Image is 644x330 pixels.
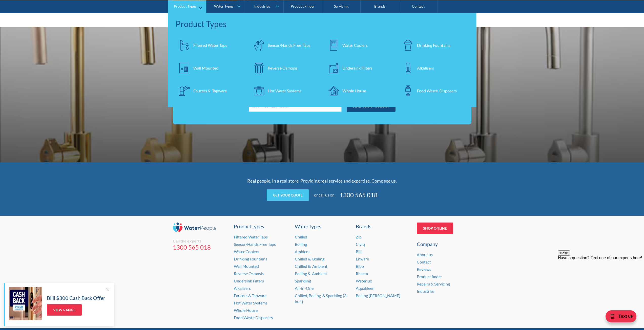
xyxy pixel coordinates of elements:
[223,178,421,184] p: Real people. In a real store. Providing real service and expertise. Come see us.
[234,293,266,298] a: Faucets & Tapware
[174,4,196,8] div: Product Types
[417,274,442,279] a: Product finder
[417,259,431,264] a: Contact
[295,234,307,239] a: Chilled
[268,42,310,48] div: Sensor/Hands Free Taps
[342,65,372,71] div: Undersink Filters
[176,36,245,54] a: Filtered Water Taps
[356,223,410,230] div: Brands
[173,244,227,251] a: 1300 565 018
[234,286,251,291] a: Alkalisers
[295,278,311,283] a: Sparkling
[342,87,366,94] div: Whole House
[558,250,644,311] iframe: podium webchat widget prompt
[417,240,471,248] div: Company
[47,304,82,316] a: View Range
[399,36,469,54] a: Drinking Fountains
[176,59,245,77] a: Wall Mounted
[593,305,644,330] iframe: podium webchat widget bubble
[234,242,276,247] a: Sensor/Hands Free Taps
[268,65,298,71] div: Reverse Osmosis
[234,300,267,305] a: Hot Water Systems
[193,42,227,48] div: Filtered Water Taps
[356,249,362,254] a: Billi
[417,223,453,234] a: Shop Online
[295,286,314,291] a: All-in-One
[325,82,394,99] a: Whole House
[356,264,364,269] a: Bibo
[268,87,301,94] div: Hot Water Systems
[295,264,327,269] a: Chilled & Ambient
[234,234,268,239] a: Filtered Water Taps
[417,252,433,257] a: About us
[9,287,42,320] img: Billi $300 Cash Back Offer
[214,4,233,8] div: Water Types
[234,264,259,269] a: Wall Mounted
[356,256,369,261] a: Enware
[295,293,348,304] a: Chilled, Boiling & Sparkling (3-in-1)
[234,223,288,230] a: Product types
[234,315,273,320] a: Food Waste Disposers
[340,190,378,200] a: 1300 565 018
[176,82,245,99] a: Faucets & Tapware
[168,13,476,107] nav: Product Types
[47,294,105,302] h5: Billi $300 Cash Back Offer
[173,238,227,244] div: Call the experts
[417,289,434,294] a: Industries
[417,267,431,272] a: Reviews
[234,256,267,261] a: Drinking Fountains
[325,36,394,54] a: Water Coolers
[356,271,368,276] a: Rheem
[399,59,469,77] a: Alkalisers
[417,87,457,94] div: Food Waste Disposers
[234,271,264,276] a: Reverse Osmosis
[254,4,270,8] div: Industries
[417,42,450,48] div: Drinking Fountains
[295,256,324,261] a: Chilled & Boiling
[250,82,320,99] a: Hot Water Systems
[342,42,368,48] div: Water Coolers
[417,65,434,71] div: Alkalisers
[356,234,362,239] a: Zip
[193,65,218,71] div: Wall Mounted
[356,286,375,291] a: Aquakleen
[295,223,349,230] a: Water types
[356,242,365,247] a: Civiq
[325,59,394,77] a: Undersink Filters
[295,242,307,247] a: Boiling
[193,87,227,94] div: Faucets & Tapware
[314,192,335,198] div: or call us on
[234,278,264,283] a: Undersink Filters
[250,36,320,54] a: Sensor/Hands Free Taps
[417,281,450,286] a: Repairs & Servicing
[234,249,259,254] a: Water Coolers
[295,271,327,276] a: Boiling & Ambient
[356,293,400,298] a: Boiling [PERSON_NAME]
[176,18,469,30] div: Product Types
[267,189,309,201] a: Get your quote
[234,308,258,313] a: Whole House
[356,278,372,283] a: Waterlux
[399,82,469,99] a: Food Waste Disposers
[295,249,310,254] a: Ambient
[250,59,320,77] a: Reverse Osmosis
